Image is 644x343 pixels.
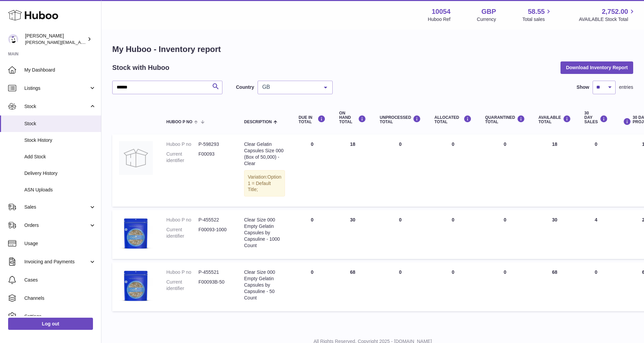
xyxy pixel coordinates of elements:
a: 58.55 Total sales [522,7,552,23]
span: Total sales [522,16,552,23]
label: Country [236,84,254,90]
span: 0 [504,217,506,222]
dt: Current identifier [166,227,198,239]
td: 0 [578,262,615,311]
span: [PERSON_NAME][EMAIL_ADDRESS][DOMAIN_NAME] [25,39,136,45]
td: 0 [373,134,428,207]
td: 4 [578,210,615,259]
dt: Current identifier [166,151,198,164]
span: Add Stock [24,154,96,160]
div: Clear Gelatin Capsules Size 000 (Box of 50,000) - Clear [244,141,285,167]
img: product image [119,141,153,175]
strong: 10054 [432,7,451,16]
strong: GBP [481,7,496,16]
span: My Dashboard [24,67,96,73]
dt: Current identifier [166,279,198,292]
span: Cases [24,277,96,283]
dd: F00093 [198,151,231,164]
span: Sales [24,204,89,210]
dt: Huboo P no [166,269,198,275]
td: 0 [428,210,478,259]
span: Stock [24,121,96,127]
div: Currency [477,16,496,23]
div: [PERSON_NAME] [25,33,86,46]
div: Clear Size 000 Empty Gelatin Capsules by Capsuline - 50 Count [244,269,285,301]
dd: P-455521 [198,269,231,275]
span: Usage [24,240,96,247]
span: Settings [24,313,96,320]
span: Stock [24,103,89,110]
td: 0 [292,134,332,207]
div: ALLOCATED Total [434,115,472,124]
div: Clear Size 000 Empty Gelatin Capsules by Capsuline - 1000 Count [244,217,285,248]
span: 2,752.00 [602,7,628,16]
span: Channels [24,295,96,301]
td: 0 [292,210,332,259]
dd: F00093-1000 [198,227,231,239]
div: DUE IN TOTAL [299,115,326,124]
span: GB [261,84,319,90]
dd: P-598293 [198,141,231,148]
dt: Huboo P no [166,217,198,223]
span: Option 1 = Default Title; [248,174,281,192]
td: 0 [428,134,478,207]
td: 0 [428,262,478,311]
span: Description [244,120,272,124]
td: 0 [292,262,332,311]
div: AVAILABLE Total [539,115,571,124]
div: ON HAND Total [339,111,366,125]
span: 0 [504,141,506,147]
a: Log out [8,318,93,330]
div: QUARANTINED Total [485,115,525,124]
h2: Stock with Huboo [112,63,169,72]
a: 2,752.00 AVAILABLE Stock Total [579,7,636,23]
span: AVAILABLE Stock Total [579,16,636,23]
td: 18 [532,134,578,207]
div: UNPROCESSED Total [380,115,421,124]
td: 68 [532,262,578,311]
td: 0 [373,210,428,259]
button: Download Inventory Report [560,61,633,74]
span: Orders [24,222,89,229]
span: Huboo P no [166,120,192,124]
img: luz@capsuline.com [8,34,18,44]
span: 0 [504,269,506,275]
img: product image [119,217,153,250]
div: Huboo Ref [428,16,451,23]
td: 30 [532,210,578,259]
dd: F00093B-50 [198,279,231,292]
td: 68 [332,262,373,311]
label: Show [577,84,589,90]
dd: P-455522 [198,217,231,223]
span: ASN Uploads [24,187,96,193]
span: Listings [24,85,89,91]
span: 58.55 [528,7,545,16]
td: 0 [373,262,428,311]
dt: Huboo P no [166,141,198,148]
span: entries [619,84,633,90]
div: Variation: [244,170,285,197]
img: product image [119,269,153,303]
span: Stock History [24,137,96,143]
h1: My Huboo - Inventory report [112,44,633,55]
td: 30 [332,210,373,259]
td: 0 [578,134,615,207]
td: 18 [332,134,373,207]
span: Delivery History [24,170,96,177]
div: 30 DAY SALES [585,111,608,125]
span: Invoicing and Payments [24,259,89,265]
